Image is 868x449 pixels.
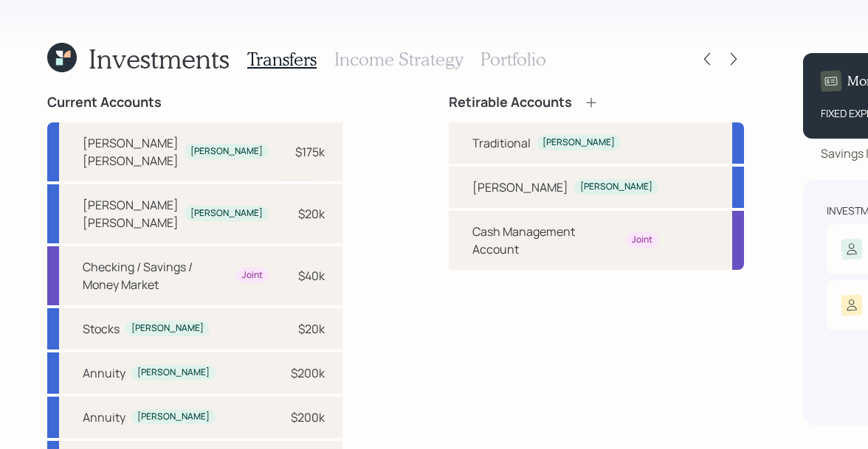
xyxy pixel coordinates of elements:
[47,94,162,111] h4: Current Accounts
[291,364,325,382] div: $200k
[632,234,652,246] div: Joint
[83,364,125,382] div: Annuity
[83,408,125,426] div: Annuity
[83,320,120,338] div: Stocks
[83,196,179,232] div: [PERSON_NAME] [PERSON_NAME]
[89,43,230,74] h1: Investments
[580,181,652,193] div: [PERSON_NAME]
[137,366,210,379] div: [PERSON_NAME]
[137,411,210,423] div: [PERSON_NAME]
[83,258,230,293] div: Checking / Savings / Money Market
[542,136,615,149] div: [PERSON_NAME]
[472,134,531,152] div: Traditional
[190,207,263,220] div: [PERSON_NAME]
[131,322,204,335] div: [PERSON_NAME]
[291,408,325,426] div: $200k
[298,267,325,285] div: $40k
[472,223,620,258] div: Cash Management Account
[298,205,325,223] div: $20k
[449,94,572,111] h4: Retirable Accounts
[242,269,263,282] div: Joint
[83,134,179,170] div: [PERSON_NAME] [PERSON_NAME]
[190,145,263,158] div: [PERSON_NAME]
[334,49,463,70] h3: Income Strategy
[480,49,546,70] h3: Portfolio
[295,143,325,161] div: $175k
[472,178,568,196] div: [PERSON_NAME]
[247,49,317,70] h3: Transfers
[298,320,325,338] div: $20k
